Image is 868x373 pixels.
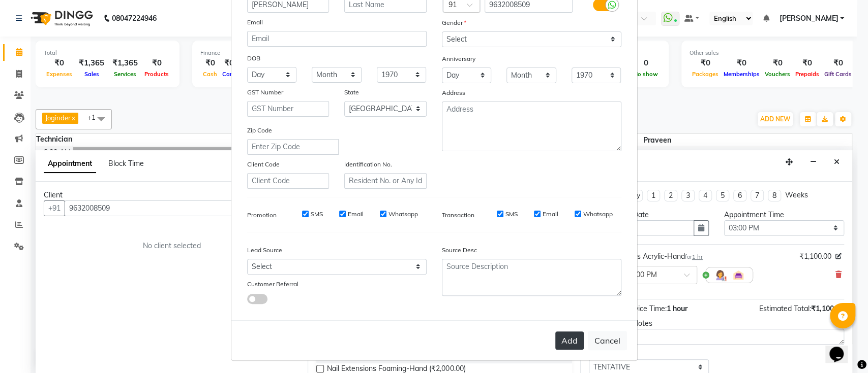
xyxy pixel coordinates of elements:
[247,88,283,97] label: GST Number
[247,211,277,220] label: Promotion
[543,210,558,219] label: Email
[344,173,427,189] input: Resident No. or Any Id
[247,31,427,47] input: Email
[588,331,627,350] button: Cancel
[348,210,364,219] label: Email
[247,139,339,155] input: Enter Zip Code
[247,101,330,117] input: GST Number
[344,160,392,169] label: Identification No.
[247,18,263,27] label: Email
[247,280,298,289] label: Customer Referral
[344,88,359,97] label: State
[247,126,272,135] label: Zip Code
[583,210,613,219] label: Whatsapp
[247,173,330,189] input: Client Code
[442,211,474,220] label: Transaction
[247,160,280,169] label: Client Code
[555,331,584,350] button: Add
[442,88,465,97] label: Address
[442,18,466,27] label: Gender
[442,54,475,63] label: Anniversary
[388,210,418,219] label: Whatsapp
[247,246,282,255] label: Lead Source
[247,54,260,63] label: DOB
[505,210,518,219] label: SMS
[442,246,477,255] label: Source Desc
[311,210,323,219] label: SMS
